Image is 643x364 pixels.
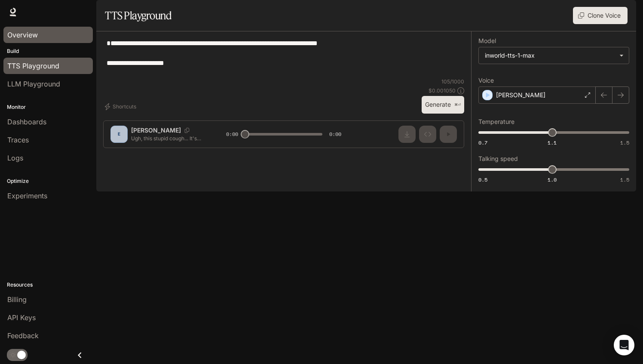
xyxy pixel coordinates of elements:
[429,87,456,94] p: $ 0.001050
[454,102,461,108] p: ⌘⏎
[485,51,615,60] div: inworld-tts-1-max
[478,38,496,44] p: Model
[573,7,628,24] button: Clone Voice
[422,96,464,114] button: Generate⌘⏎
[478,176,487,183] span: 0.5
[478,156,518,162] p: Talking speed
[478,139,487,146] span: 0.7
[105,7,171,24] h1: TTS Playground
[548,176,557,183] span: 1.0
[441,78,464,85] p: 105 / 1000
[478,77,494,83] p: Voice
[496,91,545,99] p: [PERSON_NAME]
[103,100,140,114] button: Shortcuts
[478,119,514,125] p: Temperature
[614,335,634,355] div: Open Intercom Messenger
[479,47,629,64] div: inworld-tts-1-max
[620,176,629,183] span: 1.5
[548,139,557,146] span: 1.1
[620,139,629,146] span: 1.5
